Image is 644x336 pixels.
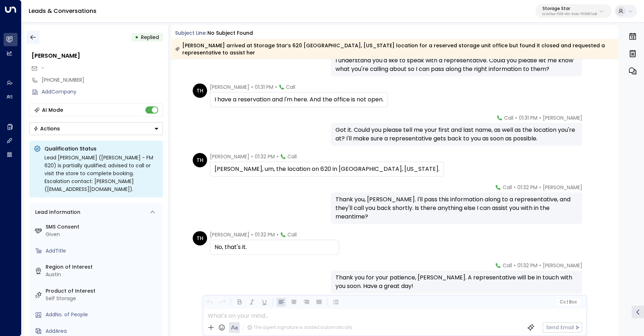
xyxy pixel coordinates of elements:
[539,262,541,269] span: •
[207,29,253,37] div: No subject found
[29,122,163,135] button: Actions
[515,114,517,121] span: •
[535,4,611,18] button: Storage Starbc340fee-f559-48fc-84eb-70f3f6817ad8
[44,154,159,193] div: Lead [PERSON_NAME] ([PERSON_NAME] - FM 620) is partially qualified; advised to call or visit the ...
[41,64,44,72] span: -
[251,153,253,160] span: •
[255,83,273,91] span: 01:31 PM
[277,153,278,160] span: •
[141,34,159,41] span: Replied
[542,184,582,191] span: [PERSON_NAME]
[218,298,227,307] button: Redo
[46,327,160,335] div: AddArea
[539,114,541,121] span: •
[46,247,160,255] div: AddTitle
[513,262,515,269] span: •
[335,56,578,73] div: I understand you'd like to speak with a representative. Could you please let me know what you're ...
[335,126,578,143] div: Got it. Could you please tell me your first and last name, as well as the location you're at? I'l...
[502,184,512,191] span: Call
[32,52,163,60] div: [PERSON_NAME]
[193,231,207,245] div: TH
[513,184,515,191] span: •
[286,83,295,91] span: Call
[275,83,277,91] span: •
[335,273,578,291] div: Thank you for your patience, [PERSON_NAME]. A representative will be in touch with you soon. Have...
[175,29,207,37] span: Subject Line:
[560,299,577,304] span: Cc Bcc
[33,125,60,132] div: Actions
[287,153,297,160] span: Call
[247,324,352,331] div: The agent signature is added automatically
[542,6,597,11] p: Storage Star
[42,106,63,114] div: AI Mode
[335,195,578,221] div: Thank you, [PERSON_NAME]. I'll pass this information along to a representative, and they'll call ...
[251,83,253,91] span: •
[542,262,582,269] span: [PERSON_NAME]
[517,184,537,191] span: 01:32 PM
[46,231,160,238] div: Given
[517,262,537,269] span: 01:32 PM
[287,231,297,238] span: Call
[255,153,275,160] span: 01:32 PM
[33,208,80,216] div: Lead Information
[46,223,160,231] label: SMS Consent
[42,88,163,96] div: AddCompany
[46,311,160,318] div: AddNo. of People
[504,114,513,121] span: Call
[175,42,614,56] div: [PERSON_NAME] arrived at Storage Star’s 620 [GEOGRAPHIC_DATA], [US_STATE] location for a reserved...
[193,83,207,98] div: TH
[29,7,97,15] a: Leads & Conversations
[277,231,278,238] span: •
[539,184,541,191] span: •
[210,153,249,160] span: [PERSON_NAME]
[46,263,160,271] label: Region of Interest
[210,231,249,238] span: [PERSON_NAME]
[518,114,537,121] span: 01:31 PM
[29,122,163,135] div: Button group with a nested menu
[215,95,383,104] div: I have a reservation and I'm here. And the office is not open.
[251,231,253,238] span: •
[46,287,160,295] label: Product of Interest
[46,271,160,278] div: Austin
[205,298,214,307] button: Undo
[557,299,580,306] button: Cc|Bcc
[542,114,582,121] span: [PERSON_NAME]
[210,83,249,91] span: [PERSON_NAME]
[44,145,159,152] p: Qualification Status
[42,76,163,84] div: [PHONE_NUMBER]
[193,153,207,167] div: TH
[46,295,160,302] div: Self Storage
[567,299,568,304] span: |
[502,262,512,269] span: Call
[585,114,599,129] img: 120_headshot.jpg
[585,262,599,276] img: 120_headshot.jpg
[215,243,334,251] div: No, that's it.
[542,13,597,16] p: bc340fee-f559-48fc-84eb-70f3f6817ad8
[215,165,439,173] div: [PERSON_NAME], um, the location on 620 in [GEOGRAPHIC_DATA], [US_STATE].
[585,184,599,198] img: 120_headshot.jpg
[255,231,275,238] span: 01:32 PM
[135,31,138,44] div: •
